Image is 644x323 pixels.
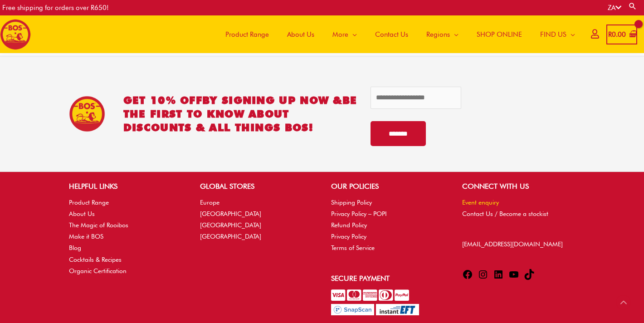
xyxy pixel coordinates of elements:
[287,21,314,48] span: About Us
[225,21,269,48] span: Product Range
[331,181,444,192] h2: OUR POLICIES
[69,244,81,251] a: Blog
[216,15,278,53] a: Product Range
[608,30,626,39] bdi: 0.00
[628,2,637,10] a: Search button
[278,15,323,53] a: About Us
[69,256,122,263] a: Cocktails & Recipes
[331,273,444,284] h2: Secure Payment
[69,96,105,132] img: BOS Ice Tea
[323,15,366,53] a: More
[376,304,419,315] img: Pay with InstantEFT
[366,15,417,53] a: Contact Us
[331,221,367,229] a: Refund Policy
[331,244,375,251] a: Terms of Service
[202,94,342,106] span: BY SIGNING UP NOW &
[462,240,563,248] a: [EMAIL_ADDRESS][DOMAIN_NAME]
[477,21,522,48] span: SHOP ONLINE
[69,210,95,217] a: About Us
[69,181,182,192] h2: HELPFUL LINKS
[210,15,584,53] nav: Site Navigation
[606,24,637,45] a: View Shopping Cart, empty
[540,21,566,48] span: FIND US
[417,15,468,53] a: Regions
[69,233,103,240] a: Make it BOS
[332,21,348,48] span: More
[331,199,372,206] a: Shipping Policy
[200,181,313,192] h2: GLOBAL STORES
[608,30,612,39] span: R
[69,197,182,277] nav: HELPFUL LINKS
[200,197,313,243] nav: GLOBAL STORES
[608,4,621,12] a: ZA
[462,210,548,217] a: Contact Us / Become a stockist
[69,199,109,206] a: Product Range
[123,93,357,134] h2: GET 10% OFF be the first to know about discounts & all things BOS!
[462,199,499,206] a: Event enquiry
[331,197,444,254] nav: OUR POLICIES
[331,210,387,217] a: Privacy Policy – POPI
[462,197,575,220] nav: CONNECT WITH US
[200,233,261,240] a: [GEOGRAPHIC_DATA]
[69,221,128,229] a: The Magic of Rooibos
[468,15,531,53] a: SHOP ONLINE
[462,181,575,192] h2: CONNECT WITH US
[375,21,408,48] span: Contact Us
[331,304,374,315] img: Pay with SnapScan
[200,210,261,217] a: [GEOGRAPHIC_DATA]
[426,21,450,48] span: Regions
[200,199,220,206] a: Europe
[331,233,366,240] a: Privacy Policy
[200,221,261,229] a: [GEOGRAPHIC_DATA]
[69,267,127,274] a: Organic Certification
